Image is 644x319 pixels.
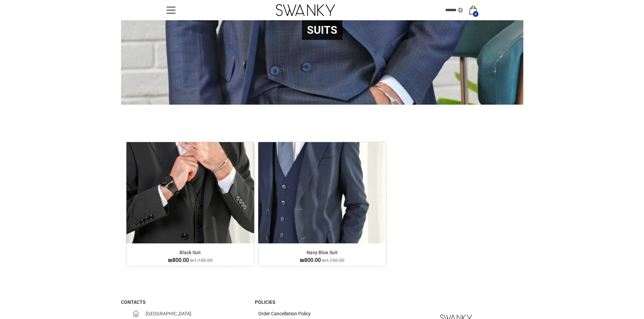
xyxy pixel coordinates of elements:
span: ₪800.00 [300,257,321,263]
span: ₪800.00 [168,257,189,263]
h1: SUITS [302,20,342,40]
strong: 0 [473,11,478,17]
h3: Navy Blue Suit [307,250,338,256]
h3: Contacts [121,299,255,305]
a: Order Cancellation Policy [258,311,311,316]
h3: Black Suit [180,250,201,256]
span: ₪1,150.00 [322,257,344,264]
a: [GEOGRAPHIC_DATA] [146,310,191,317]
img: LOGO [274,3,337,17]
a: Black Suit [180,250,201,255]
span: ₪1,150.00 [190,257,213,264]
a: Navy Blue Suit [307,250,338,255]
h3: Policies [255,299,389,305]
